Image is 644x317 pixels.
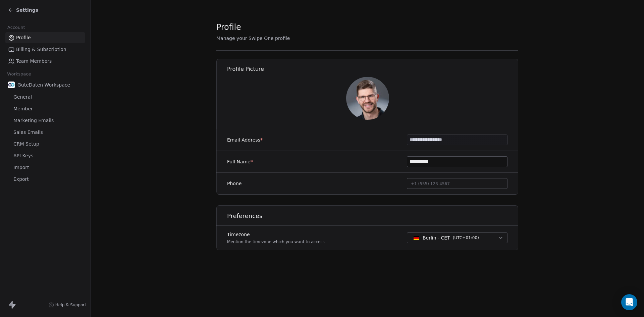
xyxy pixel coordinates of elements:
span: ( UTC+01:00 ) [453,235,479,241]
p: Mention the timezone which you want to access [227,239,325,245]
button: +1 (555) 123-4567 [407,178,507,189]
a: Billing & Subscription [5,44,85,55]
h1: Preferences [227,212,519,220]
a: Member [5,103,85,114]
button: Berlin - CET(UTC+01:00) [407,232,507,243]
a: Export [5,174,85,185]
span: GuteDaten Workspace [17,82,70,88]
span: Team Members [16,58,52,65]
label: Phone [227,180,241,187]
h1: Profile Picture [227,65,519,73]
img: DatDash360%20500x500%20(2).png [8,82,15,88]
a: API Keys [5,150,85,161]
a: Profile [5,32,85,43]
span: Marketing Emails [13,117,54,124]
label: Timezone [227,231,325,238]
span: Profile [216,22,241,32]
span: Sales Emails [13,129,43,136]
div: Open Intercom Messenger [621,294,637,310]
span: Export [13,176,29,183]
a: Help & Support [49,302,86,308]
span: Profile [16,34,31,41]
span: Billing & Subscription [16,46,66,53]
a: Settings [8,7,38,13]
span: Workspace [4,69,34,79]
a: CRM Setup [5,139,85,150]
span: Help & Support [55,302,86,308]
span: General [13,94,32,101]
label: Full Name [227,158,253,165]
a: Import [5,162,85,173]
span: API Keys [13,152,33,159]
a: Team Members [5,56,85,67]
span: +1 (555) 123-4567 [411,181,450,186]
span: CRM Setup [13,141,39,148]
span: Settings [16,7,38,13]
a: Sales Emails [5,127,85,138]
span: Manage your Swipe One profile [216,36,290,41]
span: Member [13,105,33,112]
span: Account [4,22,28,33]
a: Marketing Emails [5,115,85,126]
label: Email Address [227,137,263,143]
img: SjNYu-o4vLwst_hZSmXEv3DS6-_2DvDhOKjkAjr7xx8 [346,77,389,120]
a: General [5,92,85,103]
span: Berlin - CET [423,234,450,241]
span: Import [13,164,29,171]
